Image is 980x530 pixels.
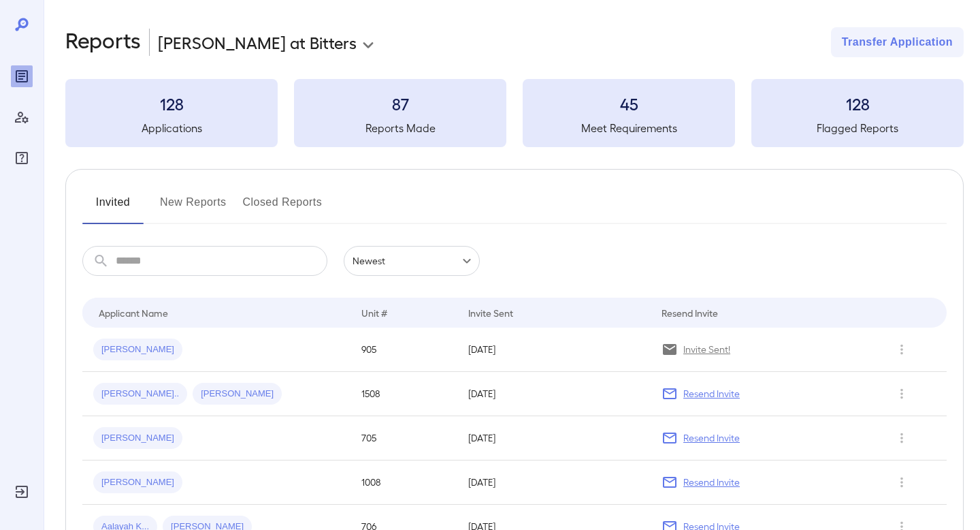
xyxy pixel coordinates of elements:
[523,120,735,136] h5: Meet Requirements
[93,432,182,445] span: [PERSON_NAME]
[683,343,730,356] p: Invite Sent!
[350,372,458,416] td: 1508
[831,27,964,57] button: Transfer Application
[457,461,651,505] td: [DATE]
[751,120,964,136] h5: Flagged Reports
[11,481,33,503] div: Log Out
[11,147,33,169] div: FAQ
[661,305,718,321] div: Resend Invite
[457,372,651,416] td: [DATE]
[350,461,458,505] td: 1008
[683,476,740,489] p: Resend Invite
[350,416,458,461] td: 705
[891,383,913,405] button: Row Actions
[160,191,227,224] button: New Reports
[683,387,740,401] p: Resend Invite
[65,120,278,136] h5: Applications
[294,93,506,114] h3: 87
[468,305,513,321] div: Invite Sent
[158,31,357,53] p: [PERSON_NAME] at Bitters
[891,471,913,493] button: Row Actions
[11,106,33,128] div: Manage Users
[457,416,651,461] td: [DATE]
[65,93,278,114] h3: 128
[243,191,323,224] button: Closed Reports
[65,27,141,57] h2: Reports
[344,246,480,276] div: Newest
[683,431,740,445] p: Resend Invite
[891,427,913,449] button: Row Actions
[99,305,168,321] div: Applicant Name
[523,93,735,114] h3: 45
[350,328,458,372] td: 905
[82,191,144,224] button: Invited
[891,339,913,360] button: Row Actions
[457,328,651,372] td: [DATE]
[93,343,182,356] span: [PERSON_NAME]
[65,79,964,147] summary: 128Applications87Reports Made45Meet Requirements128Flagged Reports
[93,476,182,489] span: [PERSON_NAME]
[11,65,33,87] div: Reports
[294,120,506,136] h5: Reports Made
[93,388,187,401] span: [PERSON_NAME]..
[751,93,964,114] h3: 128
[361,305,387,321] div: Unit #
[193,388,282,401] span: [PERSON_NAME]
